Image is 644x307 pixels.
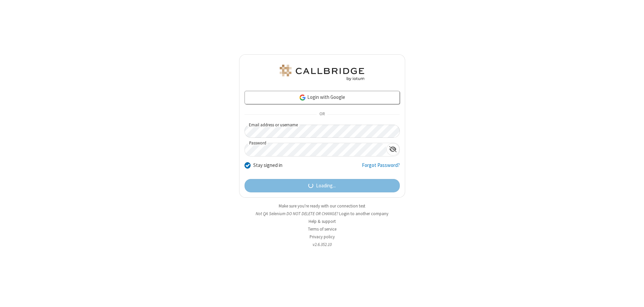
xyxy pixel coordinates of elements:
div: Show password [386,143,399,156]
a: Privacy policy [310,234,335,240]
label: Stay signed in [253,162,282,169]
iframe: Chat [627,290,639,302]
a: Make sure you're ready with our connection test [279,203,365,209]
a: Forgot Password? [362,162,400,174]
button: Loading... [245,179,400,192]
a: Terms of service [308,226,336,232]
input: Email address or username [245,125,400,138]
span: Loading... [316,182,336,190]
a: Login with Google [245,91,400,104]
img: QA Selenium DO NOT DELETE OR CHANGE [278,65,366,81]
li: Not QA Selenium DO NOT DELETE OR CHANGE? [239,210,405,217]
span: OR [317,110,327,119]
input: Password [245,143,386,156]
img: google-icon.png [299,94,306,101]
li: v2.6.352.10 [239,241,405,248]
a: Help & support [309,219,336,224]
button: Login to another company [339,210,388,217]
